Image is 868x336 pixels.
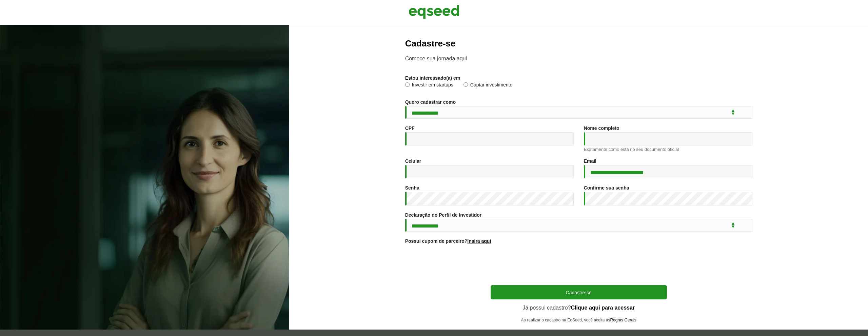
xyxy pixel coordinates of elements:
[584,185,629,190] label: Confirme sua senha
[409,3,459,20] img: EqSeed Logo
[491,304,667,311] p: Já possui cadastro?
[405,159,421,163] label: Celular
[405,239,491,243] label: Possui cupom de parceiro?
[491,285,667,299] button: Cadastre-se
[405,185,419,190] label: Senha
[405,76,460,80] label: Estou interessado(a) em
[405,126,415,131] label: CPF
[610,318,636,322] a: Regras Gerais
[405,213,482,217] label: Declaração do Perfil de Investidor
[405,39,752,48] h2: Cadastre-se
[584,147,752,152] div: Exatamente como está no seu documento oficial
[491,318,667,322] p: Ao realizar o cadastro na EqSeed, você aceita as
[584,126,619,131] label: Nome completo
[527,252,630,278] iframe: reCAPTCHA
[405,82,410,87] input: Investir em startups
[405,82,453,89] label: Investir em startups
[584,159,596,163] label: Email
[405,100,456,104] label: Quero cadastrar como
[405,55,752,62] p: Comece sua jornada aqui
[467,239,491,243] a: Insira aqui
[463,82,468,87] input: Captar investimento
[463,82,513,89] label: Captar investimento
[571,305,635,311] a: Clique aqui para acessar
